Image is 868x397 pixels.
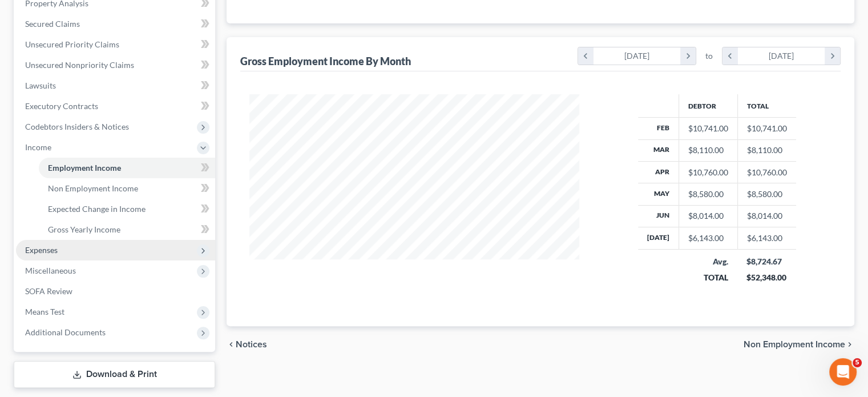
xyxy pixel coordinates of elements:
span: to [705,50,713,62]
button: Non Employment Income chevron_right [744,340,854,349]
div: $8,724.67 [746,256,787,267]
span: Secured Claims [25,19,80,29]
a: Executory Contracts [16,96,215,117]
span: SOFA Review [25,286,72,296]
span: Expenses [25,245,58,255]
a: Secured Claims [16,14,215,34]
a: SOFA Review [16,281,215,302]
div: $10,760.00 [688,167,728,178]
a: Lawsuits [16,75,215,96]
span: Codebtors Insiders & Notices [25,122,129,131]
span: Employment Income [48,163,121,173]
th: Total [737,94,796,117]
span: Expected Change in Income [48,204,146,214]
span: Additional Documents [25,327,106,337]
th: Apr [638,161,679,183]
div: $52,348.00 [746,272,787,283]
a: Employment Income [39,158,215,178]
i: chevron_right [825,47,840,65]
div: Avg. [688,256,728,267]
div: $8,110.00 [688,145,728,156]
div: [DATE] [738,47,825,65]
div: $10,741.00 [688,123,728,134]
th: Debtor [679,94,737,117]
div: $8,580.00 [688,189,728,200]
div: TOTAL [688,272,728,283]
td: $8,110.00 [737,139,796,161]
a: Unsecured Nonpriority Claims [16,55,215,75]
i: chevron_left [722,47,738,65]
span: Unsecured Nonpriority Claims [25,60,134,70]
i: chevron_right [845,340,854,349]
span: Non Employment Income [48,183,138,193]
span: Miscellaneous [25,266,76,275]
i: chevron_right [680,47,696,65]
th: Feb [638,118,679,139]
i: chevron_left [578,47,594,65]
span: Means Test [25,307,64,316]
th: Mar [638,139,679,161]
a: Download & Print [14,361,215,388]
th: Jun [638,205,679,227]
span: Gross Yearly Income [48,224,120,234]
td: $10,760.00 [737,161,796,183]
td: $10,741.00 [737,118,796,139]
span: Income [25,142,51,152]
i: chevron_left [227,340,236,349]
span: 5 [853,358,862,367]
th: [DATE] [638,227,679,249]
span: Executory Contracts [25,101,98,111]
button: chevron_left Notices [227,340,267,349]
span: Unsecured Priority Claims [25,39,119,49]
a: Gross Yearly Income [39,219,215,240]
th: May [638,183,679,205]
span: Non Employment Income [744,340,845,349]
div: Gross Employment Income By Month [240,54,411,68]
span: Lawsuits [25,81,56,90]
div: $8,014.00 [688,210,728,222]
td: $8,014.00 [737,205,796,227]
iframe: Intercom live chat [829,358,857,386]
span: Notices [236,340,267,349]
td: $8,580.00 [737,183,796,205]
a: Expected Change in Income [39,199,215,219]
td: $6,143.00 [737,227,796,249]
a: Non Employment Income [39,178,215,199]
div: [DATE] [594,47,681,65]
a: Unsecured Priority Claims [16,34,215,55]
div: $6,143.00 [688,232,728,244]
